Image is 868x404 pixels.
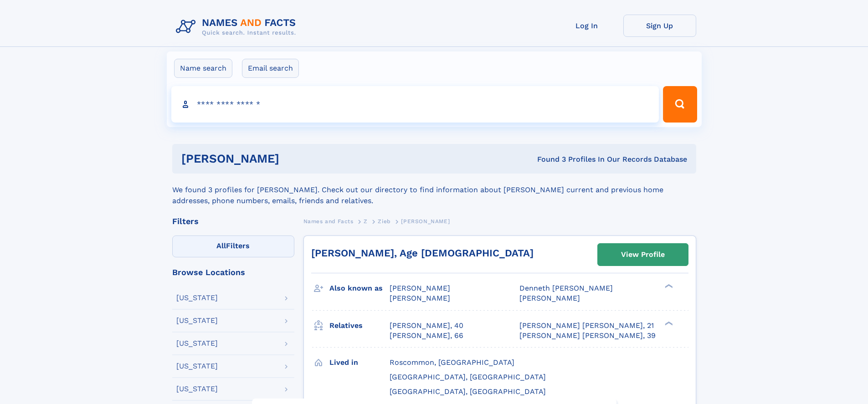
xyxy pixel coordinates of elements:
div: [US_STATE] [176,317,218,324]
a: [PERSON_NAME] [PERSON_NAME], 39 [519,331,656,341]
div: We found 3 profiles for [PERSON_NAME]. Check out our directory to find information about [PERSON_... [172,174,696,206]
span: Denneth [PERSON_NAME] [519,284,613,292]
img: Logo Names and Facts [172,15,303,39]
span: [PERSON_NAME] [390,284,450,292]
div: ❯ [663,283,673,289]
div: [US_STATE] [176,340,218,347]
span: All [216,241,226,250]
a: Names and Facts [303,215,354,227]
label: Email search [242,59,299,78]
h3: Also known as [329,281,390,296]
div: Filters [172,217,294,225]
span: [PERSON_NAME] [519,294,580,302]
h3: Relatives [329,318,390,333]
span: [GEOGRAPHIC_DATA], [GEOGRAPHIC_DATA] [390,387,546,396]
h1: [PERSON_NAME] [181,153,408,164]
a: [PERSON_NAME], 66 [390,331,463,341]
span: [PERSON_NAME] [401,218,450,225]
button: Search Button [663,86,697,123]
label: Name search [174,59,232,78]
div: [US_STATE] [176,294,218,302]
div: Browse Locations [172,268,294,276]
a: Sign Up [623,15,696,37]
a: [PERSON_NAME], Age [DEMOGRAPHIC_DATA] [311,247,534,259]
div: [US_STATE] [176,385,218,393]
span: [PERSON_NAME] [390,294,450,302]
a: [PERSON_NAME] [PERSON_NAME], 21 [519,321,654,331]
span: Roscommon, [GEOGRAPHIC_DATA] [390,358,514,367]
label: Filters [172,235,294,257]
div: View Profile [621,244,665,265]
div: ❯ [663,320,673,326]
div: [US_STATE] [176,363,218,370]
a: Log In [550,15,623,37]
a: View Profile [598,244,688,266]
span: [GEOGRAPHIC_DATA], [GEOGRAPHIC_DATA] [390,373,546,381]
input: search input [171,86,659,123]
span: Zieb [378,218,390,225]
div: Found 3 Profiles In Our Records Database [408,154,687,164]
a: Zieb [378,215,390,227]
a: Z [364,215,368,227]
a: [PERSON_NAME], 40 [390,321,463,331]
h3: Lived in [329,355,390,370]
span: Z [364,218,368,225]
